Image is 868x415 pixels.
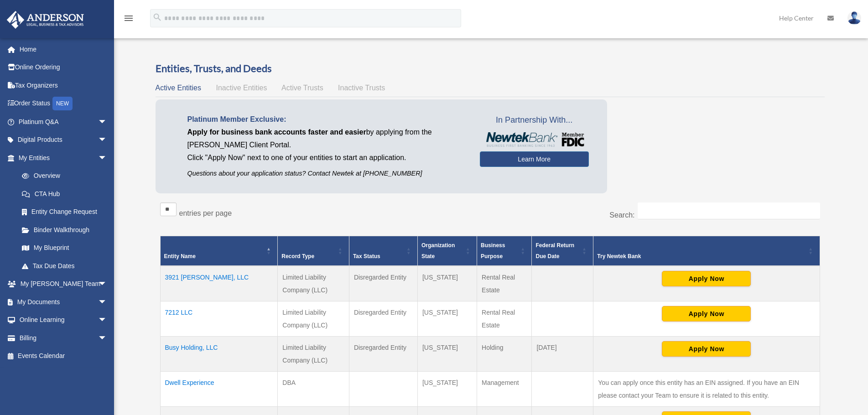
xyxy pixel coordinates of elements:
img: User Pic [847,11,861,25]
th: Organization State: Activate to sort [417,236,477,266]
th: Record Type: Activate to sort [278,236,349,266]
a: Digital Productsarrow_drop_down [6,131,121,149]
span: arrow_drop_down [98,293,116,311]
td: Dwell Experience [160,372,278,407]
span: arrow_drop_down [98,149,116,167]
span: Tax Status [353,253,380,259]
a: Billingarrow_drop_down [6,329,121,347]
a: Overview [13,167,112,185]
button: Apply Now [662,271,751,286]
a: Platinum Q&Aarrow_drop_down [6,113,121,131]
td: Limited Liability Company (LLC) [278,301,349,337]
a: Binder Walkthrough [13,221,116,239]
td: Rental Real Estate [477,301,532,337]
th: Business Purpose: Activate to sort [477,236,532,266]
h3: Entities, Trusts, and Deeds [156,62,825,76]
p: Questions about your application status? Contact Newtek at [PHONE_NUMBER] [187,168,466,179]
span: arrow_drop_down [98,329,116,348]
span: Organization State [421,242,455,259]
td: [US_STATE] [417,372,477,407]
label: Search: [609,211,634,219]
img: NewtekBankLogoSM.png [484,132,584,147]
th: Federal Return Due Date: Activate to sort [532,236,593,266]
td: [DATE] [532,337,593,372]
a: Events Calendar [6,347,121,365]
td: [US_STATE] [417,266,477,301]
td: [US_STATE] [417,337,477,372]
td: Management [477,372,532,407]
a: My Documentsarrow_drop_down [6,293,121,311]
span: Business Purpose [481,242,505,259]
a: CTA Hub [13,185,116,203]
span: Inactive Trusts [338,84,385,92]
p: Platinum Member Exclusive: [187,113,466,126]
span: In Partnership With... [480,113,589,128]
p: Click "Apply Now" next to one of your entities to start an application. [187,151,466,164]
img: Anderson Advisors Platinum Portal [4,11,87,29]
i: search [152,12,162,22]
td: Holding [477,337,532,372]
th: Tax Status: Activate to sort [349,236,417,266]
i: menu [123,13,134,24]
a: My [PERSON_NAME] Teamarrow_drop_down [6,275,121,293]
span: Entity Name [164,253,196,259]
td: Disregarded Entity [349,301,417,337]
a: Learn More [480,151,589,167]
a: My Blueprint [13,239,116,257]
a: Entity Change Request [13,203,116,221]
a: Online Ordering [6,58,121,77]
p: by applying from the [PERSON_NAME] Client Portal. [187,126,466,151]
td: Disregarded Entity [349,337,417,372]
td: 7212 LLC [160,301,278,337]
button: Apply Now [662,341,751,357]
a: Tax Organizers [6,76,121,94]
th: Entity Name: Activate to invert sorting [160,236,278,266]
span: arrow_drop_down [98,275,116,294]
td: Limited Liability Company (LLC) [278,266,349,301]
span: Active Trusts [281,84,323,92]
a: Home [6,40,121,58]
td: DBA [278,372,349,407]
div: NEW [52,97,73,110]
label: entries per page [179,209,232,217]
a: Online Learningarrow_drop_down [6,311,121,329]
span: Federal Return Due Date [535,242,574,259]
td: Busy Holding, LLC [160,337,278,372]
a: menu [123,16,134,24]
button: Apply Now [662,306,751,322]
a: Tax Due Dates [13,257,116,275]
td: Disregarded Entity [349,266,417,301]
span: Apply for business bank accounts faster and easier [187,128,366,136]
td: Limited Liability Company (LLC) [278,337,349,372]
td: Rental Real Estate [477,266,532,301]
th: Try Newtek Bank : Activate to sort [593,236,820,266]
td: [US_STATE] [417,301,477,337]
span: Inactive Entities [216,84,267,92]
span: arrow_drop_down [98,113,116,131]
span: arrow_drop_down [98,131,116,150]
td: 3921 [PERSON_NAME], LLC [160,266,278,301]
span: arrow_drop_down [98,311,116,330]
span: Active Entities [156,84,201,92]
a: Order StatusNEW [6,94,121,113]
div: Try Newtek Bank [597,251,806,262]
span: Record Type [281,253,314,259]
td: You can apply once this entity has an EIN assigned. If you have an EIN please contact your Team t... [593,372,820,407]
a: My Entitiesarrow_drop_down [6,149,116,167]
